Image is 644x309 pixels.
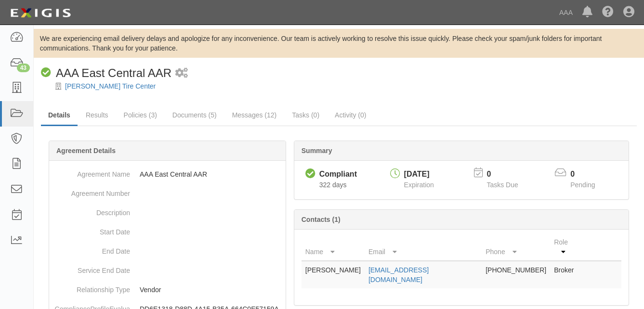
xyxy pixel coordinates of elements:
i: Help Center - Complianz [602,7,614,18]
i: 1 scheduled workflow [175,68,188,78]
a: [PERSON_NAME] Tire Center [65,82,156,90]
a: Activity (0) [328,105,373,125]
a: Policies (3) [117,105,164,125]
dt: Description [53,203,130,218]
a: Messages (12) [225,105,284,125]
td: [PHONE_NUMBER] [482,261,550,288]
p: 0 [570,169,607,180]
dt: Service End Date [53,261,130,275]
a: [EMAIL_ADDRESS][DOMAIN_NAME] [368,266,429,283]
th: Phone [482,233,550,261]
p: 0 [486,169,530,180]
div: AAA East Central AAR [41,65,171,81]
div: We are experiencing email delivery delays and apologize for any inconvenience. Our team is active... [34,34,644,53]
dd: AAA East Central AAR [53,165,282,184]
dt: Start Date [53,222,130,237]
span: Pending [570,181,595,189]
dt: Agreement Number [53,184,130,198]
dt: Relationship Type [53,280,130,295]
span: AAA East Central AAR [56,66,171,79]
span: Since 10/02/2024 [319,181,347,189]
div: [DATE] [404,169,434,180]
b: Summary [302,147,332,154]
span: Tasks Due [486,181,518,189]
a: AAA [554,3,578,22]
i: Compliant [41,68,51,78]
td: Broker [550,261,583,288]
div: 43 [17,64,30,72]
th: Email [365,233,482,261]
dd: Vendor [53,280,282,299]
th: Role [550,233,583,261]
a: Details [41,105,78,126]
div: Compliant [319,169,357,180]
b: Contacts (1) [302,216,341,223]
a: Tasks (0) [285,105,327,125]
img: logo-5460c22ac91f19d4615b14bd174203de0afe785f0fc80cf4dbbc73dc1793850b.png [7,4,74,22]
dt: Agreement Name [53,165,130,179]
td: [PERSON_NAME] [302,261,365,288]
a: Results [79,105,116,125]
i: Compliant [305,169,315,179]
a: Documents (5) [165,105,224,125]
b: Agreement Details [56,147,116,154]
span: Expiration [404,181,434,189]
dt: End Date [53,242,130,256]
th: Name [302,233,365,261]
